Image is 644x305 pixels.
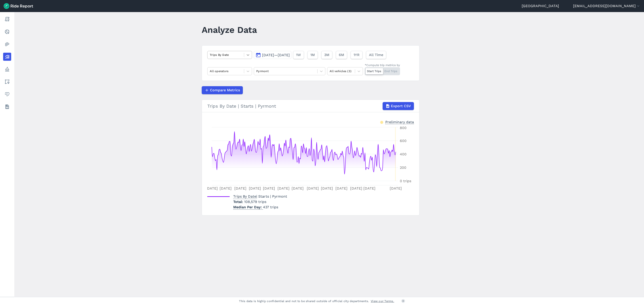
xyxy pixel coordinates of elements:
span: Export CSV [391,103,411,109]
button: [DATE]—[DATE] [254,51,291,59]
span: 1W [296,52,301,58]
tspan: [DATE] [263,186,275,190]
div: Trips By Date | Starts | Pyrmont [207,102,414,110]
span: | Starts | Pyrmont [233,194,287,198]
tspan: [DATE] [390,186,402,190]
a: [GEOGRAPHIC_DATA] [522,3,559,9]
tspan: [DATE] [292,186,304,190]
a: Policy [3,65,11,73]
button: Export CSV [383,102,414,110]
h1: Analyze Data [202,24,257,36]
tspan: [DATE] [363,186,375,190]
tspan: 0 trips [400,179,411,183]
a: View our Terms. [371,299,394,303]
span: 3M [324,52,329,58]
button: Compare Metrics [202,86,243,94]
a: Heatmaps [3,40,11,48]
a: Realtime [3,28,11,36]
span: Median Per Day [233,204,263,210]
a: Areas [3,78,11,86]
span: 6M [339,52,344,58]
tspan: 800 [400,126,407,130]
span: [DATE]—[DATE] [262,53,290,57]
tspan: 200 [400,165,406,170]
span: 1M [310,52,315,58]
span: Compare Metrics [210,88,240,93]
button: 1M [307,51,318,59]
img: Ride Report [4,3,33,9]
span: Trips By Date [233,193,256,199]
a: Health [3,90,11,98]
tspan: [DATE] [278,186,290,190]
tspan: 600 [400,139,407,143]
a: Datasets [3,103,11,111]
div: *Compute trip metrics by [365,63,400,67]
button: 1YR [351,51,362,59]
tspan: [DATE] [350,186,362,190]
tspan: 400 [400,152,407,156]
tspan: [DATE] [321,186,333,190]
button: 3M [321,51,332,59]
button: 1W [293,51,304,59]
p: 437 trips [233,205,287,210]
tspan: [DATE] [206,186,218,190]
a: Report [3,15,11,23]
button: [EMAIL_ADDRESS][DOMAIN_NAME] [573,3,640,9]
span: 108,579 trips [244,200,266,204]
tspan: [DATE] [249,186,261,190]
tspan: [DATE] [234,186,246,190]
tspan: [DATE] [307,186,319,190]
button: All Time [366,51,386,59]
tspan: [DATE] [220,186,232,190]
div: Preliminary data [385,119,414,124]
a: Analyze [3,53,11,61]
tspan: [DATE] [335,186,347,190]
span: All Time [369,52,383,58]
span: Total [233,200,244,204]
button: 6M [336,51,347,59]
span: 1YR [354,52,360,58]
